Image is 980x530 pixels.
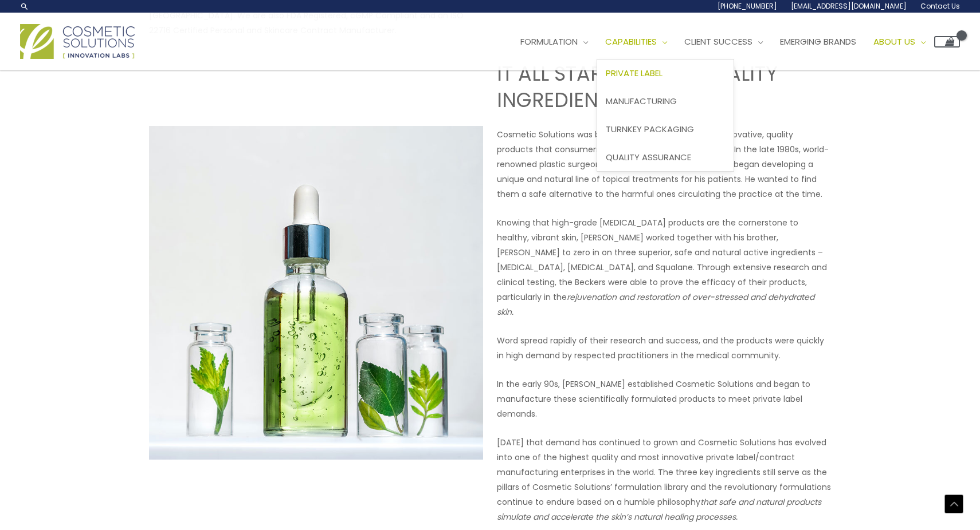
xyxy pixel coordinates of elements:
a: Private Label [597,60,734,88]
em: that safe and natural products simulate and accelerate the skin’s natural healing processes. [497,496,821,523]
h2: IT ALL STARTED WITH QUALITY INGREDIENTS [497,61,831,113]
span: Emerging Brands [780,35,856,48]
p: Knowing that high-grade [MEDICAL_DATA] products are the cornerstone to healthy, vibrant skin, [PE... [497,215,831,319]
img: Our Story image featuring squalane in a private label skincare boston round dropper bottle [149,126,483,460]
img: Cosmetic Solutions Logo [20,24,135,59]
span: Turnkey Packaging [606,123,694,135]
a: Turnkey Packaging [597,115,734,143]
a: Search icon link [20,2,29,11]
em: rejuvenation and restoration of over-stressed and dehydrated skin. [497,291,814,318]
p: In the early 90s, [PERSON_NAME] established Cosmetic Solutions and began to manufacture these sci... [497,377,831,421]
a: Formulation [512,25,597,59]
p: Word spread rapidly of their research and success, and the products were quickly in high demand b... [497,333,831,363]
span: Capabilities [605,35,657,48]
a: Emerging Brands [771,25,865,59]
span: [PHONE_NUMBER] [718,1,777,11]
span: Client Success [684,35,752,48]
p: [DATE] that demand has continued to grown and Cosmetic Solutions has evolved into one of the high... [497,435,831,524]
span: About Us [873,35,915,48]
a: Manufacturing [597,88,734,116]
p: Cosmetic Solutions was born from the desire to create innovative, quality products that consumers... [497,127,831,201]
nav: Site Navigation [503,25,960,59]
a: About Us [865,25,934,59]
a: Quality Assurance [597,143,734,171]
span: Quality Assurance [606,151,691,163]
span: Contact Us [920,1,960,11]
a: View Shopping Cart, empty [934,36,960,48]
a: Capabilities [597,25,676,59]
span: [EMAIL_ADDRESS][DOMAIN_NAME] [791,1,907,11]
a: Client Success [676,25,771,59]
span: Manufacturing [606,95,677,107]
span: Formulation [520,35,578,48]
span: Private Label [606,67,663,79]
